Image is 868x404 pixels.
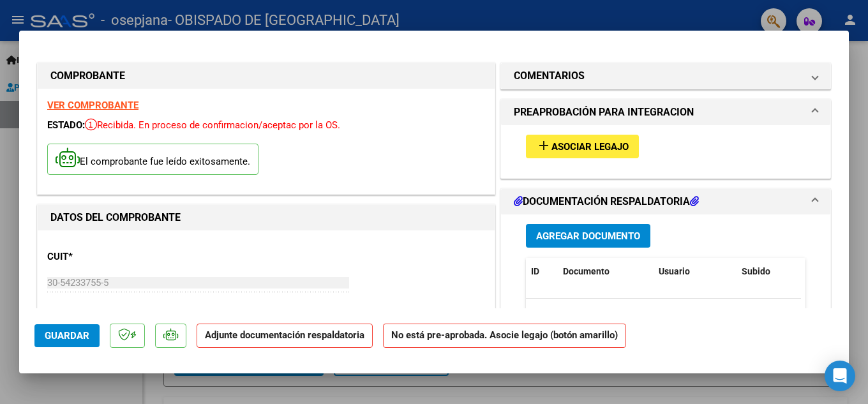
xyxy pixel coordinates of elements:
[526,224,650,248] button: Agregar Documento
[531,266,539,276] span: ID
[50,211,181,223] strong: DATOS DEL COMPROBANTE
[34,324,100,347] button: Guardar
[205,329,364,341] strong: Adjunte documentación respaldatoria
[526,299,801,331] div: No data to display
[526,258,558,285] datatable-header-cell: ID
[654,258,737,285] datatable-header-cell: Usuario
[737,258,800,285] datatable-header-cell: Subido
[825,361,855,391] div: Open Intercom Messenger
[47,250,179,264] p: CUIT
[47,100,138,111] a: VER COMPROBANTE
[501,63,830,89] mat-expansion-panel-header: COMENTARIOS
[50,70,125,82] strong: COMPROBANTE
[558,258,654,285] datatable-header-cell: Documento
[563,266,610,276] span: Documento
[526,135,639,158] button: Asociar Legajo
[47,144,258,175] p: El comprobante fue leído exitosamente.
[536,138,551,153] mat-icon: add
[742,266,770,276] span: Subido
[501,100,830,125] mat-expansion-panel-header: PREAPROBACIÓN PARA INTEGRACION
[383,324,626,348] strong: No está pre-aprobada. Asocie legajo (botón amarillo)
[501,125,830,178] div: PREAPROBACIÓN PARA INTEGRACION
[551,141,629,153] span: Asociar Legajo
[45,330,89,341] span: Guardar
[85,119,340,131] span: Recibida. En proceso de confirmacion/aceptac por la OS.
[800,258,864,285] datatable-header-cell: Acción
[536,230,640,242] span: Agregar Documento
[514,194,699,209] h1: DOCUMENTACIÓN RESPALDATORIA
[514,68,585,84] h1: COMENTARIOS
[659,266,690,276] span: Usuario
[47,119,85,131] span: ESTADO:
[501,189,830,214] mat-expansion-panel-header: DOCUMENTACIÓN RESPALDATORIA
[514,105,694,120] h1: PREAPROBACIÓN PARA INTEGRACION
